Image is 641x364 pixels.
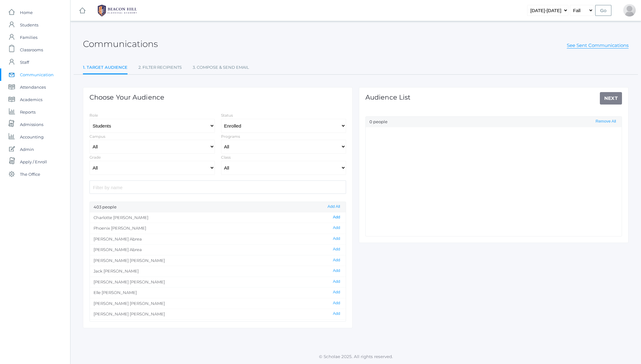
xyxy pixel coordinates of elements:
a: 2. Filter Recipients [138,61,182,74]
label: Role [89,113,98,118]
button: Add [331,279,342,284]
span: Reports [20,106,36,118]
button: Add [331,301,342,306]
button: Add [331,268,342,273]
button: Add [331,225,342,231]
li: [PERSON_NAME] [PERSON_NAME] [90,277,346,287]
div: 0 people [366,117,622,127]
input: Go [595,5,611,16]
li: [PERSON_NAME] Abrea [90,244,346,255]
div: Jason Roberts [623,4,636,16]
button: Add [331,290,342,295]
li: [PERSON_NAME] [PERSON_NAME] [90,298,346,309]
li: Phoenix [PERSON_NAME] [90,223,346,234]
span: Classrooms [20,44,43,56]
label: Class [221,155,231,160]
a: 1. Target Audience [83,61,128,75]
input: Filter by name [89,180,346,194]
label: Grade [89,155,101,160]
span: Admissions [20,118,43,131]
button: Add [331,247,342,252]
li: Charlotte [PERSON_NAME] [90,212,346,223]
label: Programs [221,134,240,139]
span: Students [20,19,38,31]
button: Add All [326,204,342,209]
span: Academics [20,93,42,106]
li: [PERSON_NAME] Abrea [90,234,346,245]
label: Campus [89,134,105,139]
span: Staff [20,56,29,68]
li: [PERSON_NAME] Alstot [90,320,346,330]
button: Add [331,215,342,220]
a: See Sent Communications [567,42,629,49]
li: [PERSON_NAME] [PERSON_NAME] [90,309,346,320]
img: BHCALogos-05-308ed15e86a5a0abce9b8dd61676a3503ac9727e845dece92d48e8588c001991.png [94,3,141,18]
p: © Scholae 2025. All rights reserved. [70,353,641,360]
span: The Office [20,168,40,180]
span: Home [20,6,33,19]
span: Attendances [20,81,46,93]
button: Add [331,236,342,241]
span: Accounting [20,131,44,143]
button: Add [331,258,342,263]
div: 403 people [90,202,346,212]
h1: Choose Your Audience [89,94,164,101]
span: Admin [20,143,34,156]
li: [PERSON_NAME] [PERSON_NAME] [90,255,346,266]
a: 3. Compose & Send Email [193,61,249,74]
h2: Communications [83,39,158,49]
h1: Audience List [365,94,411,101]
li: Jack [PERSON_NAME] [90,266,346,277]
li: Elle [PERSON_NAME] [90,287,346,298]
span: Families [20,31,37,44]
button: Remove All [594,119,618,124]
button: Add [331,311,342,316]
label: Status [221,113,233,118]
span: Apply / Enroll [20,156,47,168]
span: Communication [20,68,54,81]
